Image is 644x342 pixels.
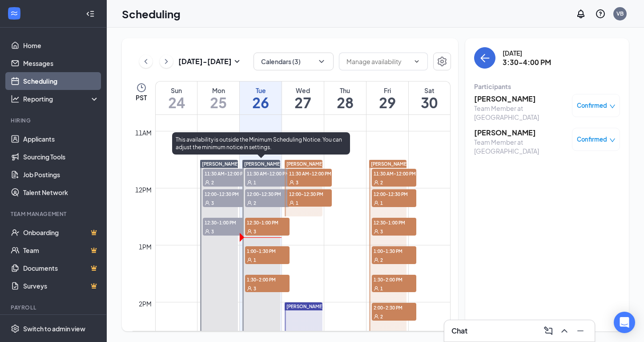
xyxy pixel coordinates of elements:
svg: User [289,180,294,185]
button: Calendars (3)ChevronDown [254,53,334,70]
a: TeamCrown [23,241,99,259]
span: 12:00-12:30 PM [203,189,247,198]
svg: Settings [11,324,20,333]
a: August 28, 2025 [324,81,366,114]
a: Job Postings [23,166,99,183]
svg: User [374,200,379,206]
span: Confirmed [577,101,607,110]
svg: User [247,200,252,206]
svg: Clock [136,82,147,93]
div: Hiring [11,117,97,124]
span: [PERSON_NAME] [286,304,324,309]
svg: User [205,180,210,185]
span: 11:30 AM-12:00 PM [287,169,332,178]
svg: WorkstreamLogo [10,9,19,18]
div: Reporting [23,94,100,103]
h3: 3:30-4:00 PM [503,57,551,67]
svg: QuestionInfo [595,8,606,19]
span: 12:00-12:30 PM [287,189,332,198]
div: This availability is outside the Minimum Scheduling Notice. You can adjust the minimum notice in ... [172,132,350,155]
svg: Minimize [575,326,586,336]
h1: 29 [366,95,408,110]
span: Confirmed [577,135,607,144]
svg: Settings [437,56,447,67]
button: Settings [433,53,451,70]
a: OnboardingCrown [23,224,99,241]
input: Manage availability [346,57,410,66]
a: Sourcing Tools [23,148,99,166]
svg: User [247,180,252,185]
span: 3 [211,228,214,235]
svg: User [247,286,252,291]
a: Home [23,37,99,54]
div: Wed [282,86,324,95]
div: VB [616,10,624,17]
a: Scheduling [23,72,99,90]
button: ChevronLeft [139,55,153,68]
span: 12:30-1:00 PM [372,218,416,227]
button: ChevronRight [160,55,173,68]
svg: ChevronRight [162,56,171,67]
svg: User [247,229,252,234]
button: Minimize [573,324,588,338]
div: Participants [474,82,620,91]
svg: ComposeMessage [543,326,554,336]
svg: User [374,229,379,234]
button: back-button [474,47,495,69]
div: 1pm [137,242,153,252]
svg: Analysis [11,94,20,103]
span: 2 [380,257,383,263]
svg: User [374,286,379,291]
span: 1:00-1:30 PM [372,246,416,255]
svg: User [374,180,379,185]
div: Team Member at [GEOGRAPHIC_DATA] [474,104,568,122]
button: ComposeMessage [541,324,555,338]
svg: SmallChevronDown [232,56,242,67]
div: Sat [409,86,450,95]
span: 2 [254,200,256,206]
h3: [DATE] - [DATE] [178,57,232,66]
span: 11:30 AM-12:00 PM [245,169,290,178]
span: 1 [380,285,383,292]
svg: ArrowLeft [479,53,490,63]
div: Team Member at [GEOGRAPHIC_DATA] [474,138,568,155]
a: August 24, 2025 [156,81,197,114]
span: 2 [211,179,214,186]
h1: Scheduling [122,6,181,21]
svg: Notifications [576,8,586,19]
span: 12:00-12:30 PM [372,189,416,198]
h3: Chat [451,326,467,336]
svg: User [374,314,379,319]
span: 11:30 AM-12:00 PM [372,169,416,178]
div: Payroll [11,304,97,311]
svg: ChevronDown [317,57,326,66]
span: 3 [211,200,214,206]
h1: 28 [324,95,366,110]
span: down [609,103,616,110]
span: 3 [254,285,256,292]
svg: User [205,229,210,234]
button: ChevronUp [557,324,572,338]
svg: User [374,257,379,263]
h1: 30 [409,95,450,110]
div: 12pm [133,185,153,195]
a: August 27, 2025 [282,81,324,114]
div: Open Intercom Messenger [614,312,635,333]
span: 12:30-1:00 PM [203,218,247,227]
a: SurveysCrown [23,277,99,295]
div: Sun [156,86,197,95]
span: [PERSON_NAME] [286,161,324,167]
span: down [609,137,616,143]
span: 12:00-12:30 PM [245,189,290,198]
h3: [PERSON_NAME] [474,128,568,138]
h1: 24 [156,95,197,110]
div: [DATE] [503,49,551,57]
h1: 25 [197,95,239,110]
div: Thu [324,86,366,95]
div: Mon [197,86,239,95]
span: PST [136,93,147,102]
span: [PERSON_NAME] [202,161,239,167]
span: 3 [296,179,298,186]
a: August 25, 2025 [197,81,239,114]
